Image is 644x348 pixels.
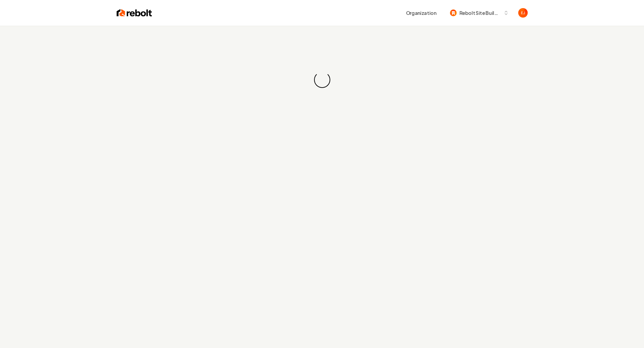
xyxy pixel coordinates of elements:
[450,9,457,16] img: Rebolt Site Builder
[312,70,332,90] div: Loading
[518,8,528,18] img: Eduard Joers
[459,9,501,17] span: Rebolt Site Builder
[117,8,152,18] img: Rebolt Logo
[402,7,440,19] button: Organization
[518,8,528,18] button: Open user button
